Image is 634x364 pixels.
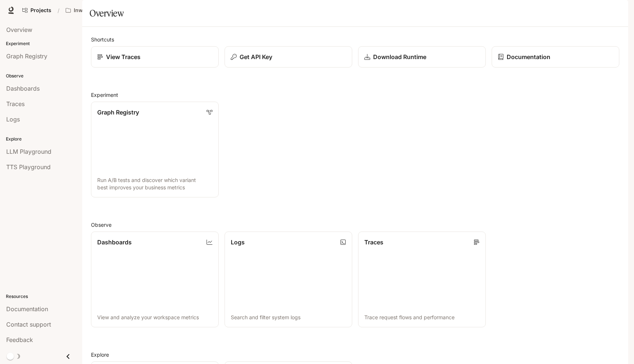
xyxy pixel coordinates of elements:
[106,52,141,61] p: View Traces
[358,232,486,327] a: TracesTrace request flows and performance
[97,176,212,191] p: Run A/B tests and discover which variant best improves your business metrics
[231,238,245,247] p: Logs
[74,7,115,14] p: Inworld AI Demos kamil
[507,52,550,61] p: Documentation
[240,52,272,61] p: Get API Key
[97,108,139,117] p: Graph Registry
[91,46,219,68] a: View Traces
[91,351,619,358] h2: Explore
[30,7,51,14] span: Projects
[91,36,619,43] h2: Shortcuts
[91,102,219,197] a: Graph RegistryRun A/B tests and discover which variant best improves your business metrics
[373,52,426,61] p: Download Runtime
[358,46,486,68] a: Download Runtime
[492,46,619,68] a: Documentation
[97,314,212,321] p: View and analyze your workspace metrics
[90,6,124,21] h1: Overview
[364,238,383,247] p: Traces
[364,314,480,321] p: Trace request flows and performance
[91,232,219,327] a: DashboardsView and analyze your workspace metrics
[225,46,352,68] button: Get API Key
[55,7,62,14] div: /
[97,238,132,247] p: Dashboards
[91,221,619,229] h2: Observe
[91,91,619,99] h2: Experiment
[231,314,346,321] p: Search and filter system logs
[225,232,352,327] a: LogsSearch and filter system logs
[19,3,55,18] a: Go to projects
[62,3,126,18] button: Open workspace menu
